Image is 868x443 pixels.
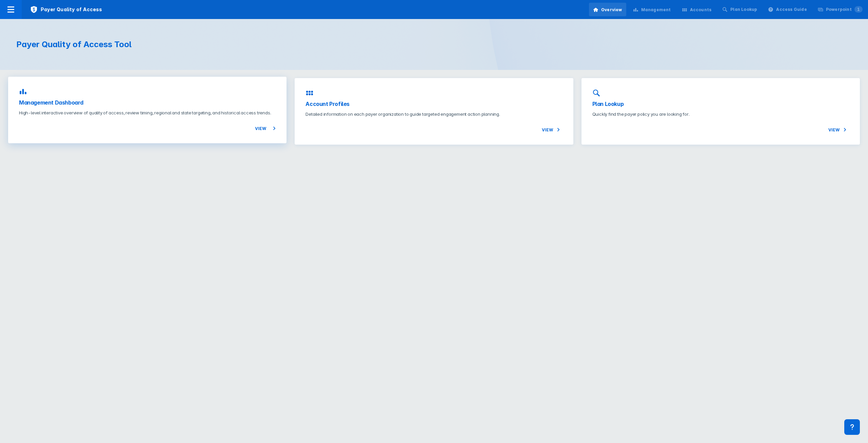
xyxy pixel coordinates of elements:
a: Account ProfilesDetailed information on each payer organization to guide targeted engagement acti... [295,78,573,145]
div: Powerpoint [826,6,863,13]
a: Overview [589,3,626,16]
a: Accounts [678,3,716,16]
span: 1 [854,6,863,13]
span: View [255,124,276,132]
a: Management DashboardHigh-level interactive overview of quality of access, review timing, regional... [8,77,287,143]
span: View [542,126,563,134]
h1: Payer Quality of Access Tool [16,39,426,50]
span: View [828,126,849,134]
p: Detailed information on each payer organization to guide targeted engagement action planning. [305,111,562,117]
p: High-level interactive overview of quality of access, review timing, regional and state targeting... [19,109,276,116]
div: Access Guide [776,6,807,13]
div: Accounts [690,7,712,13]
p: Quickly find the payer policy you are looking for. [592,111,849,117]
h3: Account Profiles [305,100,562,108]
div: Overview [601,7,622,13]
h3: Plan Lookup [592,100,849,108]
div: Plan Lookup [730,6,757,13]
div: Contact Support [844,419,860,435]
h3: Management Dashboard [19,98,276,107]
div: Management [641,7,671,13]
a: Management [629,3,675,16]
